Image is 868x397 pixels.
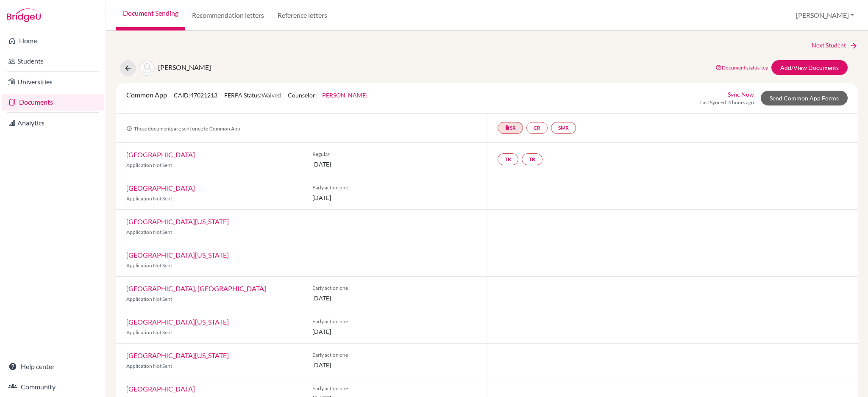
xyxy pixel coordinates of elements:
[312,184,477,192] span: Early action one
[312,351,477,359] span: Early action one
[7,8,41,22] img: Bridge-U
[126,318,229,326] a: [GEOGRAPHIC_DATA][US_STATE]
[498,153,518,165] a: TR
[126,162,172,168] span: Application Not Sent
[2,94,104,111] a: Documents
[700,99,754,106] span: Last Synced: 4 hours ago
[126,91,167,99] span: Common App
[522,153,542,165] a: TR
[312,327,477,336] span: [DATE]
[2,53,104,69] a: Students
[526,122,548,134] a: CR
[312,361,477,369] span: [DATE]
[312,150,477,158] span: Regular
[2,114,104,131] a: Analytics
[174,92,217,99] span: CAID: 47021213
[2,358,104,375] a: Help center
[126,125,240,132] span: These documents are sent once to Common App
[2,73,104,90] a: Universities
[792,7,858,23] button: [PERSON_NAME]
[551,122,576,134] a: SMR
[761,91,848,105] a: Send Common App Forms
[728,90,754,99] a: Sync Now
[312,294,477,303] span: [DATE]
[288,92,367,99] span: Counselor:
[312,284,477,292] span: Early action one
[312,318,477,325] span: Early action one
[771,60,848,75] a: Add/View Documents
[126,150,195,158] a: [GEOGRAPHIC_DATA]
[126,351,229,359] a: [GEOGRAPHIC_DATA][US_STATE]
[312,160,477,169] span: [DATE]
[312,385,477,392] span: Early action one
[320,92,367,99] a: [PERSON_NAME]
[126,184,195,192] a: [GEOGRAPHIC_DATA]
[126,385,195,393] a: [GEOGRAPHIC_DATA]
[312,193,477,202] span: [DATE]
[498,122,523,134] a: insert_drive_fileSR
[224,92,281,99] span: FERPA Status:
[812,41,858,50] a: Next Student
[126,284,266,292] a: [GEOGRAPHIC_DATA], [GEOGRAPHIC_DATA]
[2,378,104,395] a: Community
[126,195,172,202] span: Application Not Sent
[262,92,281,99] span: Waived
[715,64,768,71] a: Document status key
[126,229,172,235] span: Application Not Sent
[126,217,229,225] a: [GEOGRAPHIC_DATA][US_STATE]
[2,32,104,49] a: Home
[126,251,229,259] a: [GEOGRAPHIC_DATA][US_STATE]
[126,262,172,269] span: Application Not Sent
[126,363,172,369] span: Application Not Sent
[158,63,211,71] span: [PERSON_NAME]
[126,329,172,336] span: Application Not Sent
[126,296,172,302] span: Application Not Sent
[505,125,510,130] i: insert_drive_file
